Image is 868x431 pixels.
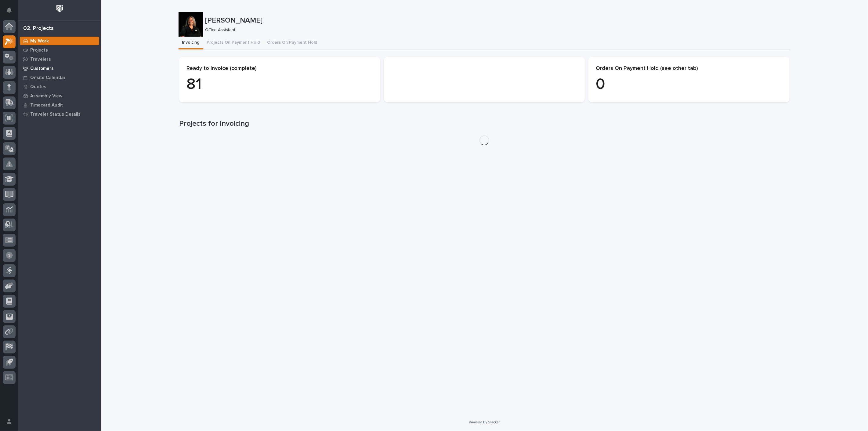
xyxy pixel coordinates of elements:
a: Travelers [18,55,101,64]
button: Projects On Payment Hold [203,37,264,49]
a: Powered By Stacker [469,420,500,424]
a: Customers [18,64,101,73]
h1: Projects for Invoicing [179,119,790,128]
div: 02. Projects [23,25,54,32]
a: Traveler Status Details [18,110,101,119]
button: Notifications [3,4,16,16]
p: Travelers [30,57,51,62]
p: Office Assistant [205,27,786,33]
a: My Work [18,36,101,45]
a: Onsite Calendar [18,73,101,82]
p: Timecard Audit [30,103,63,108]
a: Projects [18,45,101,55]
p: [PERSON_NAME] [205,16,788,25]
p: 81 [186,75,373,94]
p: Onsite Calendar [30,75,66,81]
a: Timecard Audit [18,100,101,110]
p: 0 [596,75,782,94]
p: Quotes [30,84,46,90]
div: Notifications [8,7,16,17]
button: Orders On Payment Hold [264,37,321,49]
p: Traveler Status Details [30,112,81,117]
button: Invoicing [179,37,203,49]
img: Workspace Logo [54,3,65,14]
a: Assembly View [18,91,101,100]
p: Ready to Invoice (complete) [186,65,373,72]
a: Quotes [18,82,101,91]
p: Orders On Payment Hold (see other tab) [596,65,782,72]
p: Customers [30,66,54,71]
p: Projects [30,48,48,53]
p: Assembly View [30,93,62,99]
p: My Work [30,38,49,44]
